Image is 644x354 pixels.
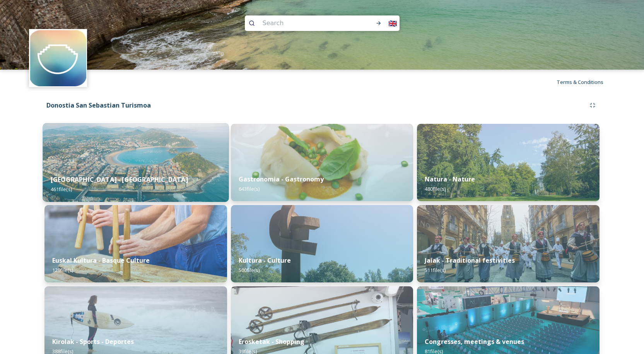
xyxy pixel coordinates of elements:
[425,267,446,274] span: 511 file(s)
[52,337,134,346] strong: Kirolak - Sports - Deportes
[52,267,73,274] span: 129 file(s)
[425,175,475,183] strong: Natura - Nature
[43,123,229,202] img: Plano%2520aereo%2520ciudad%25201%2520-%2520Paul%2520Michael.jpg
[231,205,413,282] img: _ML_4181.jpg
[259,15,358,32] input: Search
[425,337,524,346] strong: Congresses, meetings & venues
[52,256,150,265] strong: Euskal Kultura - Basque Culture
[239,267,260,274] span: 500 file(s)
[386,16,400,30] div: 🇬🇧
[239,337,304,346] strong: Erosketak - Shopping
[51,175,188,184] strong: [GEOGRAPHIC_DATA] - [GEOGRAPHIC_DATA]
[417,124,600,201] img: _TZV9379.jpg
[239,256,291,265] strong: Kultura - Culture
[417,205,600,282] img: tamborrada---javier-larrea_25444003826_o.jpg
[425,185,446,192] span: 480 file(s)
[239,185,260,192] span: 643 file(s)
[46,101,151,109] strong: Donostia San Sebastian Turismoa
[239,175,324,183] strong: Gastronomia - Gastronomy
[231,124,413,201] img: BCC_Plato2.jpg
[44,205,227,282] img: txalaparta_26484926369_o.jpg
[30,30,86,86] img: images.jpeg
[557,77,615,87] a: Terms & Conditions
[425,256,515,265] strong: Jaiak - Traditional festivities
[51,186,72,193] span: 461 file(s)
[557,79,603,86] span: Terms & Conditions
